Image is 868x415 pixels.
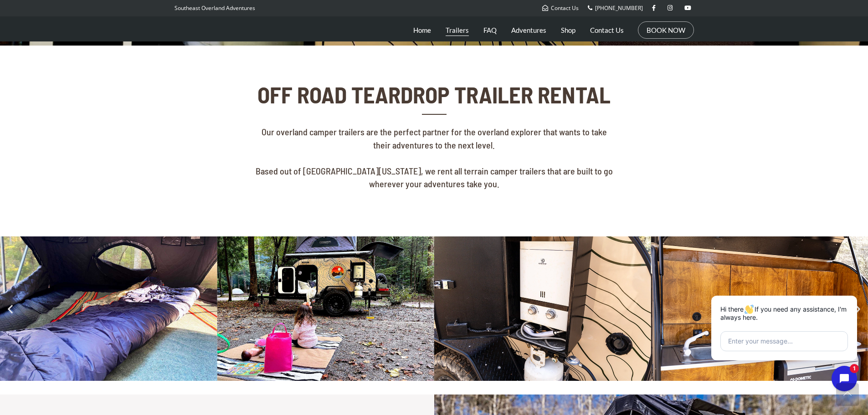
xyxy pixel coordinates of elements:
a: BOOK NOW [647,26,685,35]
div: 2 / 5 [217,236,434,381]
a: Contact Us [542,4,579,12]
a: Shop [561,19,575,41]
div: Previous slide [5,303,16,314]
img: eccotemp-el5-instant-hot-water-heater-shower [434,236,651,381]
div: 4 / 5 [651,236,868,381]
h2: OFF ROAD TEARDROP TRAILER RENTAL [255,82,613,107]
a: Contact Us [590,19,624,41]
img: child-on-blanket.jpg [217,236,434,381]
a: Trailers [446,19,469,41]
img: brx-overland-camper-trailer-galley-cabinets.webp [651,236,868,381]
span: [PHONE_NUMBER] [595,4,643,12]
a: [PHONE_NUMBER] [588,4,643,12]
a: FAQ [483,19,497,41]
span: Contact Us [551,4,579,12]
a: Home [413,19,431,41]
p: Southeast Overland Adventures [175,2,255,14]
a: Adventures [511,19,546,41]
div: 3 / 5 [434,236,651,381]
p: Our overland camper trailers are the perfect partner for the overland explorer that wants to take... [255,125,613,190]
